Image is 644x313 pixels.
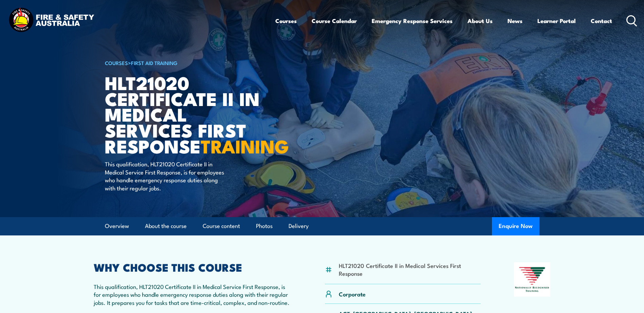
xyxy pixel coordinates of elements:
a: First Aid Training [131,59,178,66]
a: Courses [275,12,297,30]
h2: WHY CHOOSE THIS COURSE [94,262,292,272]
h6: > [105,59,273,67]
a: Emergency Response Services [372,12,453,30]
a: COURSES [105,59,128,66]
strong: TRAINING [201,131,289,160]
a: Delivery [289,217,309,235]
a: Course content [203,217,240,235]
p: This qualification, HLT21020 Certificate II in Medical Service First Response, is for employees w... [94,283,292,306]
a: About Us [467,12,493,30]
a: News [508,12,522,30]
a: Learner Portal [537,12,576,30]
a: Contact [591,12,612,30]
p: Corporate [339,290,366,298]
p: This qualification, HLT21020 Certificate II in Medical Service First Response, is for employees w... [105,160,229,192]
button: Enquire Now [492,217,539,235]
a: Photos [256,217,273,235]
a: Course Calendar [312,12,357,30]
a: Overview [105,217,129,235]
img: Nationally Recognised Training logo. [514,262,551,297]
h1: HLT21020 Certificate II in Medical Services First Response [105,75,273,154]
li: HLT21020 Certificate II in Medical Services First Response [339,262,481,277]
a: About the course [145,217,187,235]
